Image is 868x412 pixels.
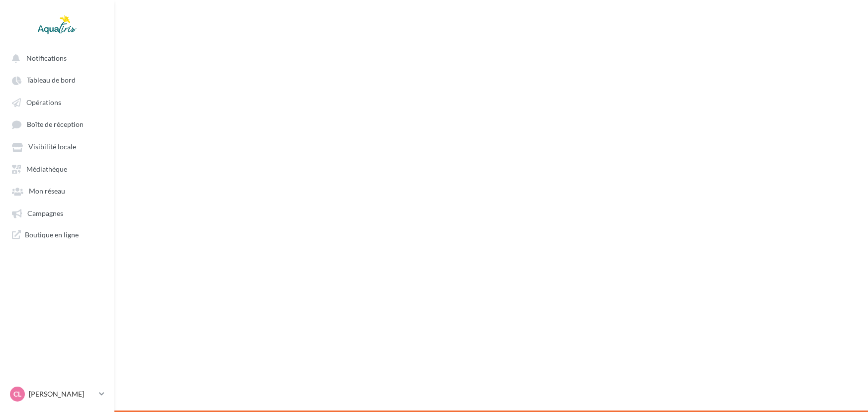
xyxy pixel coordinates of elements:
[26,54,67,62] span: Notifications
[25,230,79,239] span: Boutique en ligne
[6,71,108,89] a: Tableau de bord
[6,115,108,133] a: Boîte de réception
[6,137,108,155] a: Visibilité locale
[6,160,108,178] a: Médiathèque
[6,182,108,200] a: Mon réseau
[29,187,65,196] span: Mon réseau
[6,226,108,243] a: Boutique en ligne
[27,120,84,129] span: Boîte de réception
[26,165,67,173] span: Médiathèque
[29,389,95,399] p: [PERSON_NAME]
[27,76,76,85] span: Tableau de bord
[26,98,61,106] span: Opérations
[6,93,108,111] a: Opérations
[13,389,21,399] span: CL
[27,209,63,217] span: Campagnes
[6,49,104,67] button: Notifications
[28,143,76,151] span: Visibilité locale
[6,204,108,222] a: Campagnes
[8,385,106,404] a: CL [PERSON_NAME]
